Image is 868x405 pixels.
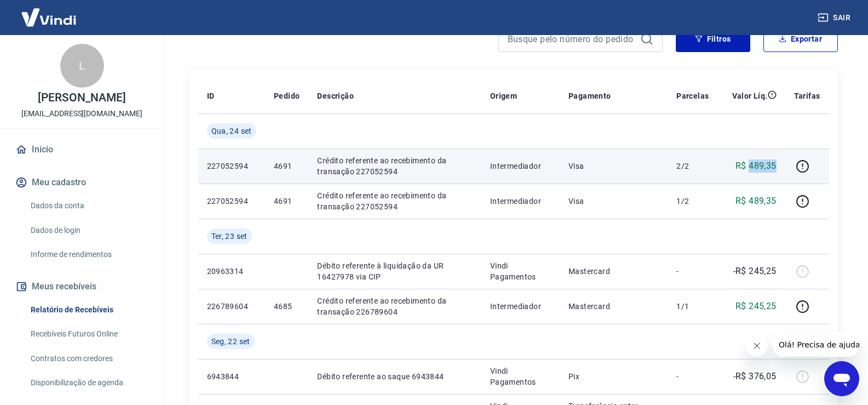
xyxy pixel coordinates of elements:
[207,301,256,312] p: 226789604
[490,301,551,312] p: Intermediador
[26,195,151,217] a: Dados da conta
[772,333,859,357] iframe: Mensagem da empresa
[207,161,256,172] p: 227052594
[490,161,551,172] p: Intermediador
[207,371,256,382] p: 6943844
[735,159,777,173] p: R$ 489,35
[794,90,820,101] p: Tarifas
[211,336,250,347] span: Seg, 22 set
[26,299,151,321] a: Relatório de Recebíveis
[746,335,768,357] iframe: Fechar mensagem
[490,260,551,282] p: Vindi Pagamentos
[26,323,151,345] a: Recebíveis Futuros Online
[207,196,256,207] p: 227052594
[568,301,659,312] p: Mastercard
[274,161,300,172] p: 4691
[732,90,768,101] p: Valor Líq.
[211,231,248,242] span: Ter, 23 set
[735,300,777,313] p: R$ 245,25
[568,161,659,172] p: Visa
[38,92,125,104] p: [PERSON_NAME]
[317,295,472,317] p: Crédito referente ao recebimento da transação 226789604
[676,371,709,382] p: -
[26,243,151,266] a: Informe de rendimentos
[317,371,472,382] p: Débito referente ao saque 6943844
[7,8,92,16] span: Olá! Precisa de ajuda?
[274,90,300,101] p: Pedido
[26,347,151,370] a: Contratos com credores
[21,108,142,119] p: [EMAIL_ADDRESS][DOMAIN_NAME]
[490,90,517,101] p: Origem
[676,26,750,52] button: Filtros
[508,31,636,47] input: Busque pelo número do pedido
[13,1,84,34] img: Vindi
[26,372,151,394] a: Disponibilização de agenda
[274,301,300,312] p: 4685
[676,90,709,101] p: Parcelas
[317,260,472,282] p: Débito referente à liquidação da UR 16427978 via CIP
[676,196,709,207] p: 1/2
[490,196,551,207] p: Intermediador
[317,90,354,101] p: Descrição
[824,361,859,396] iframe: Botão para abrir a janela de mensagens
[13,275,151,299] button: Meus recebíveis
[735,195,777,208] p: R$ 489,35
[211,126,252,136] span: Qua, 24 set
[317,155,472,177] p: Crédito referente ao recebimento da transação 227052594
[60,44,104,88] div: L
[207,90,215,101] p: ID
[676,161,709,172] p: 2/2
[207,266,256,277] p: 20963314
[317,190,472,212] p: Crédito referente ao recebimento da transação 227052594
[568,196,659,207] p: Visa
[733,265,777,278] p: -R$ 245,25
[676,301,709,312] p: 1/1
[274,196,300,207] p: 4691
[13,170,151,195] button: Meu cadastro
[568,266,659,277] p: Mastercard
[815,8,855,28] button: Sair
[733,370,777,383] p: -R$ 376,05
[568,371,659,382] p: Pix
[676,266,709,277] p: -
[763,26,838,52] button: Exportar
[568,90,611,101] p: Pagamento
[26,219,151,242] a: Dados de login
[490,366,551,387] p: Vindi Pagamentos
[13,138,151,162] a: Início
